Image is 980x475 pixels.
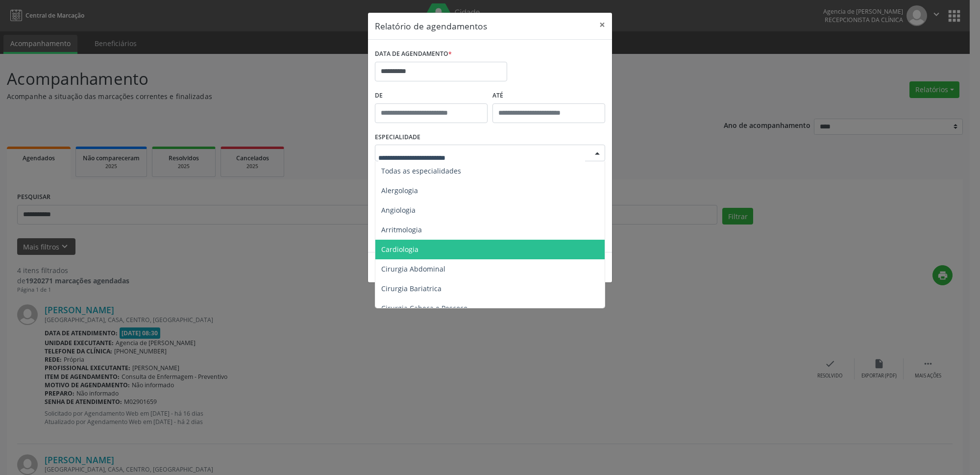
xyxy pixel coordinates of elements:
[592,13,612,37] button: Close
[375,130,420,145] label: ESPECIALIDADE
[492,88,605,103] label: ATÉ
[381,205,416,215] span: Angiologia
[375,88,488,103] label: De
[381,245,418,254] span: Cardiologia
[381,225,422,234] span: Arritmologia
[381,186,418,195] span: Alergologia
[375,20,487,32] h5: Relatório de agendamentos
[375,47,452,62] label: DATA DE AGENDAMENTO
[381,166,461,175] span: Todas as especialidades
[381,284,441,293] span: Cirurgia Bariatrica
[381,264,445,274] span: Cirurgia Abdominal
[381,303,467,313] span: Cirurgia Cabeça e Pescoço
